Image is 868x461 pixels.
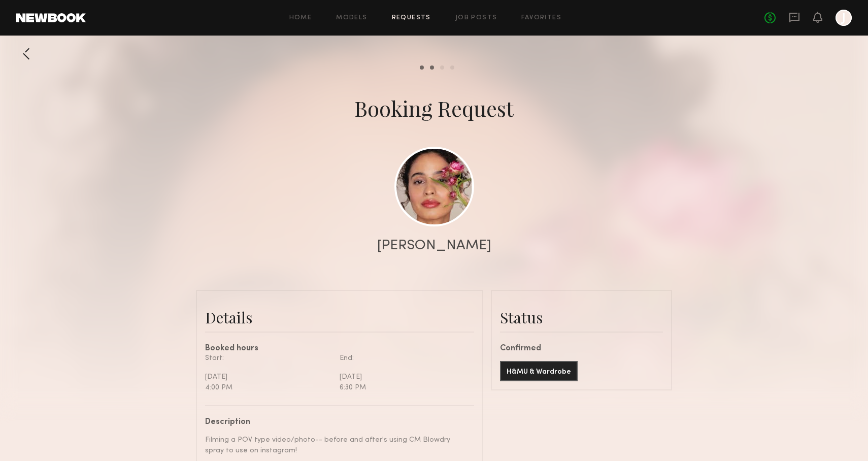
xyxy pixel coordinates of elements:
div: Booked hours [205,345,474,353]
button: H&MU & Wardrobe [500,361,578,381]
div: [DATE] [205,372,332,382]
div: Description [205,418,466,426]
div: End: [340,353,466,364]
a: Requests [392,15,431,21]
div: [PERSON_NAME] [377,239,491,253]
div: Booking Request [354,94,514,122]
div: Start: [205,353,332,364]
div: Confirmed [500,345,663,353]
div: 6:30 PM [340,382,466,393]
div: 4:00 PM [205,382,332,393]
div: [DATE] [340,372,466,382]
a: J [836,10,852,26]
a: Favorites [521,15,561,21]
div: Filming a POV type video/photo-- before and after's using CM Blowdry spray to use on instagram! [205,435,466,456]
a: Models [336,15,367,21]
a: Home [289,15,312,21]
div: Status [500,307,663,327]
div: Details [205,307,474,327]
a: Job Posts [455,15,497,21]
